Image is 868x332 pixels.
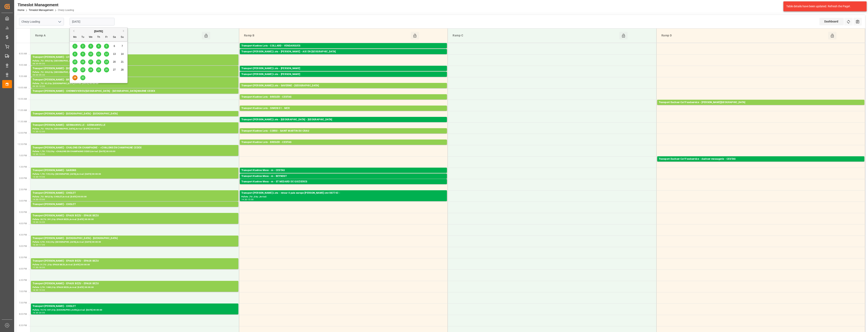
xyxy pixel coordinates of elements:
div: - [38,85,39,87]
div: - [38,63,39,64]
div: 14:30 [241,199,247,200]
div: 14:00 [39,176,45,178]
div: month 2025-09 [71,42,126,82]
div: - [38,312,39,314]
div: Transport Dachser Cof Foodservice - dachser messagerie - CESTAS [659,157,863,161]
div: Transport Kuehne Lots - BREGER - CESTAS [241,95,445,99]
div: Transport [PERSON_NAME] - LESQUIN - LESQUIN [33,55,237,59]
div: Choose Thursday, September 11th, 2025 [96,52,101,57]
span: 22 [73,68,76,71]
a: Timeslot Management [29,9,53,12]
div: Pallets: ,TU: 52,City: [GEOGRAPHIC_DATA],Arrival: [DATE] 00:00:00 [241,54,445,57]
div: Pallets: ,TU: 45,City: CHOLET,Arrival: [DATE] 00:00:00 [33,206,237,210]
div: Transport [PERSON_NAME] Lots - [PERSON_NAME] [241,72,445,76]
div: Pallets: 10,TU: 608,City: CARQUEFOU,Arrival: [DATE] 00:00:00 [241,71,445,74]
span: 11:00 AM [18,109,27,111]
div: - [38,131,39,132]
div: 12:00 [39,131,45,132]
div: Choose Friday, September 26th, 2025 [104,67,109,72]
div: Choose Wednesday, September 10th, 2025 [88,52,93,57]
div: Transport [PERSON_NAME] - CHOLET [33,191,237,195]
div: Choose Tuesday, September 30th, 2025 [80,75,85,80]
div: Choose Thursday, September 25th, 2025 [96,67,101,72]
div: 18:00 [39,266,45,268]
div: Choose Sunday, September 14th, 2025 [120,52,125,57]
span: 4 [98,45,99,48]
div: Pallets: 1,TU: 729,City: [GEOGRAPHIC_DATA],Arrival: [DATE] 00:00:00 [33,172,237,176]
div: Transport [PERSON_NAME] - [GEOGRAPHIC_DATA] - [GEOGRAPHIC_DATA] [33,112,237,116]
span: 19 [105,60,108,63]
span: 5:30 PM [19,256,27,259]
div: Transport Dachser Cof Foodservice - [PERSON_NAME][GEOGRAPHIC_DATA] [659,100,863,105]
button: Previous Month [72,30,74,32]
div: Pallets: ,TU: 18,City: CESTAS,Arrival: [DATE] 00:00:00 [241,172,445,176]
span: 4:30 PM [19,234,27,236]
div: 19:30 [33,312,38,314]
div: Transport Kuehne Mess - m - CESTAS [241,168,445,172]
span: 11 [97,53,100,55]
span: 3 [90,45,91,48]
div: - [38,289,39,291]
div: Pallets: 18,TU: 654,City: [GEOGRAPHIC_DATA]/MARNE CEDEX,Arrival: [DATE] 00:00:00 [33,93,237,97]
span: 13 [113,53,116,55]
div: 09:30 [39,74,45,76]
div: Pallets: 12,TU: 176,City: [GEOGRAPHIC_DATA],Arrival: [DATE] 00:00:00 [241,48,445,51]
span: 9 [82,53,84,55]
div: 09:00 [39,63,45,64]
button: open menu [56,19,63,25]
div: 09:00 [33,74,38,76]
span: 8 [74,53,76,55]
span: 27 [113,68,116,71]
span: 3:00 PM [19,200,27,202]
div: Transport [PERSON_NAME] Lots - SAVERNE - [GEOGRAPHIC_DATA] [241,84,445,88]
div: Transport [PERSON_NAME] Lots - [PERSON_NAME] [241,67,445,71]
div: Choose Friday, September 5th, 2025 [104,44,109,49]
div: Pallets: 4,TU: 198,City: [GEOGRAPHIC_DATA],Arrival: [DATE] 00:00:00 [241,122,445,125]
div: 17:00 [39,244,45,246]
div: Pallets: ,TU: 62,City: [GEOGRAPHIC_DATA],Arrival: [DATE] 00:00:00 [33,82,237,85]
div: - [38,74,39,76]
span: 26 [105,68,108,71]
div: Ramp B [242,32,411,39]
button: Next Month [123,30,125,32]
span: 9:00 AM [19,64,27,66]
div: 08:30 [33,63,38,64]
div: Choose Friday, September 19th, 2025 [104,59,109,64]
div: We [88,35,93,40]
div: Transport Kuehne Lots - COLLARD - VENDARGUES [241,44,445,48]
div: Choose Saturday, September 13th, 2025 [112,52,117,57]
div: Choose Sunday, September 28th, 2025 [120,67,125,72]
div: Pallets: ,TU: 76,City: [GEOGRAPHIC_DATA],Arrival: [DATE] 00:00:00 [241,178,445,182]
span: 6:30 PM [19,279,27,281]
div: Choose Sunday, September 21st, 2025 [120,59,125,64]
div: 15:30 [33,221,38,223]
div: Tu [80,35,85,40]
div: Pallets: 3,TU: 48,City: CESTAS,Arrival: [DATE] 00:00:00 [659,161,863,165]
span: 28 [121,68,123,71]
div: Pallets: 1,TU: 214,City: [GEOGRAPHIC_DATA],Arrival: [DATE] 00:00:00 [241,144,445,148]
span: 24 [89,68,92,71]
div: 17:30 [33,266,38,268]
span: 3:30 PM [19,211,27,213]
div: 13:00 [39,153,45,155]
div: - [38,199,39,200]
span: 8:30 AM [19,53,27,55]
span: 29 [73,76,76,79]
div: 18:30 [33,289,38,291]
div: Transport [PERSON_NAME] - CHENNEVIERES/[GEOGRAPHIC_DATA] - [GEOGRAPHIC_DATA]/MARNE CEDEX [33,89,237,93]
div: Pallets: 19,TU: 647,City: [GEOGRAPHIC_DATA],Arrival: [DATE] 00:00:00 [33,308,237,312]
div: Mo [72,35,77,40]
div: Ramp C [451,32,619,39]
span: 2 [82,45,84,48]
span: 14 [121,53,123,55]
div: Pallets: 4,TU: 432,City: [GEOGRAPHIC_DATA],Arrival: [DATE] 00:00:00 [33,240,237,244]
span: 11:30 AM [18,121,27,123]
div: Transport [PERSON_NAME] - GARONS [33,168,237,172]
div: Choose Monday, September 22nd, 2025 [72,67,77,72]
div: Choose Thursday, September 4th, 2025 [96,44,101,49]
span: 12:30 PM [18,143,27,145]
div: Choose Thursday, September 18th, 2025 [96,59,101,64]
div: Pallets: ,TU: 585,City: CHOLET,Arrival: [DATE] 00:00:00 [33,195,237,199]
div: Choose Tuesday, September 16th, 2025 [80,59,85,64]
div: Su [120,35,125,40]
